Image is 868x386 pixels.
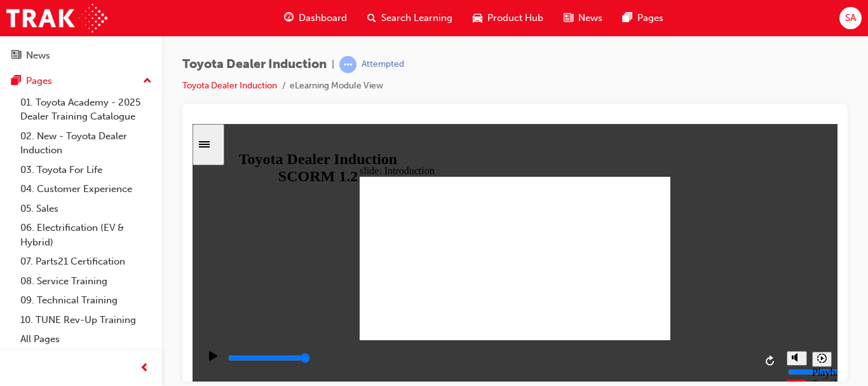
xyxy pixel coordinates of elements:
div: Playback Speed [620,243,639,266]
span: learningRecordVerb_ATTEMPT-icon [339,56,356,73]
a: 04. Customer Experience [15,179,157,199]
a: 07. Parts21 Certification [15,252,157,272]
span: | [332,57,334,72]
button: SA [839,7,862,29]
a: search-iconSearch Learning [357,5,463,31]
span: SA [845,11,856,25]
button: Mute (Ctrl+Alt+M) [594,227,614,242]
div: playback controls [6,216,588,258]
span: Product Hub [487,11,543,25]
a: 08. Service Training [15,272,157,291]
li: eLearning Module View [290,79,383,93]
a: pages-iconPages [613,5,674,31]
a: 10. TUNE Rev-Up Training [15,310,157,330]
a: guage-iconDashboard [274,5,357,31]
a: 06. Electrification (EV & Hybrid) [15,218,157,252]
span: news-icon [564,10,573,26]
span: Dashboard [299,11,347,25]
a: news-iconNews [553,5,613,31]
div: Pages [26,74,52,88]
input: slide progress [36,229,118,239]
a: All Pages [15,329,157,349]
span: Toyota Dealer Induction [182,57,327,72]
img: Trak [6,4,107,32]
span: up-icon [143,73,152,90]
span: search-icon [367,10,376,26]
div: Attempted [362,59,404,71]
span: car-icon [473,10,482,26]
a: Toyota Dealer Induction [182,80,277,91]
a: 03. Toyota For Life [15,160,157,180]
span: pages-icon [11,76,21,87]
span: news-icon [11,50,21,62]
span: Pages [637,11,663,25]
a: 02. New - Toyota Dealer Induction [15,127,157,160]
span: Search Learning [381,11,452,25]
div: misc controls [588,216,639,258]
input: volume [595,243,677,253]
button: Pages [5,69,157,93]
span: News [578,11,602,25]
div: News [26,48,50,63]
a: 09. Technical Training [15,291,157,310]
a: car-iconProduct Hub [463,5,553,31]
span: prev-icon [140,361,149,376]
button: Playback speed [620,228,639,243]
button: Play (Ctrl+Alt+P) [6,226,28,248]
button: Replay (Ctrl+Alt+R) [569,228,588,247]
a: 05. Sales [15,199,157,219]
a: 01. Toyota Academy - 2025 Dealer Training Catalogue [15,93,157,127]
span: guage-icon [284,10,294,26]
span: pages-icon [623,10,632,26]
a: News [5,44,157,67]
